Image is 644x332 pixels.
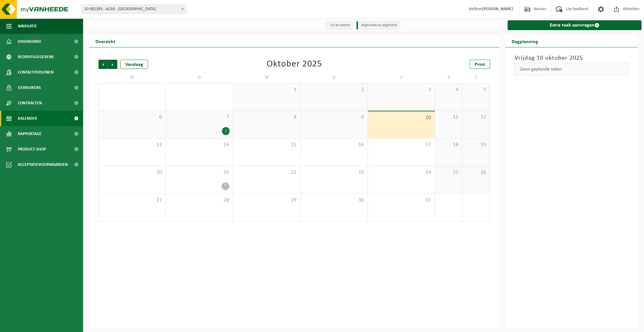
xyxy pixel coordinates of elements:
[371,197,432,204] span: 31
[18,157,68,172] span: Acceptatievoorwaarden
[108,60,117,69] span: Volgende
[102,142,163,148] span: 13
[18,126,42,142] span: Rapportage
[356,21,400,30] li: Afgewerkt en afgemeld
[304,114,364,121] span: 9
[236,169,297,176] span: 22
[475,62,485,67] span: Print
[169,169,230,176] span: 21
[236,86,297,93] span: 1
[102,169,163,176] span: 20
[465,86,486,93] span: 5
[465,114,486,121] span: 12
[222,127,230,135] div: 1
[102,197,163,204] span: 27
[438,114,459,121] span: 11
[18,18,37,34] span: Navigatie
[236,114,297,121] span: 8
[371,114,432,121] span: 10
[18,111,37,126] span: Kalender
[169,142,230,148] span: 14
[169,197,230,204] span: 28
[515,63,629,76] div: Geen geplande taken
[99,60,108,69] span: Vorige
[508,20,642,30] a: Extra taak aanvragen
[267,60,322,69] div: Oktober 2025
[236,142,297,148] span: 15
[18,80,41,95] span: Gebruikers
[81,5,186,14] span: 10-982395 - ACAR - SINT-NIKLAAS
[462,72,490,83] td: Z
[371,86,432,93] span: 3
[438,86,459,93] span: 4
[371,142,432,148] span: 17
[438,142,459,148] span: 18
[300,72,368,83] td: D
[233,72,300,83] td: W
[82,5,186,14] span: 10-982395 - ACAR - SINT-NIKLAAS
[18,49,54,65] span: Bedrijfsgegevens
[18,95,42,111] span: Contracten
[465,142,486,148] span: 19
[18,34,41,49] span: Dashboard
[18,142,46,157] span: Product Shop
[99,72,166,83] td: M
[435,72,462,83] td: Z
[304,86,364,93] span: 2
[102,114,163,121] span: 6
[120,60,148,69] div: Vandaag
[304,197,364,204] span: 30
[505,35,544,47] h2: Dagplanning
[18,65,54,80] span: Contactpersonen
[465,169,486,176] span: 26
[169,114,230,121] span: 7
[438,169,459,176] span: 25
[470,60,490,69] a: Print
[368,72,435,83] td: V
[89,35,122,47] h2: Overzicht
[304,169,364,176] span: 23
[371,169,432,176] span: 24
[3,318,103,332] iframe: chat widget
[326,21,353,30] li: Uit te voeren
[304,142,364,148] span: 16
[236,197,297,204] span: 29
[515,54,629,63] h3: Vrijdag 10 oktober 2025
[166,72,233,83] td: D
[482,7,513,11] strong: [PERSON_NAME]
